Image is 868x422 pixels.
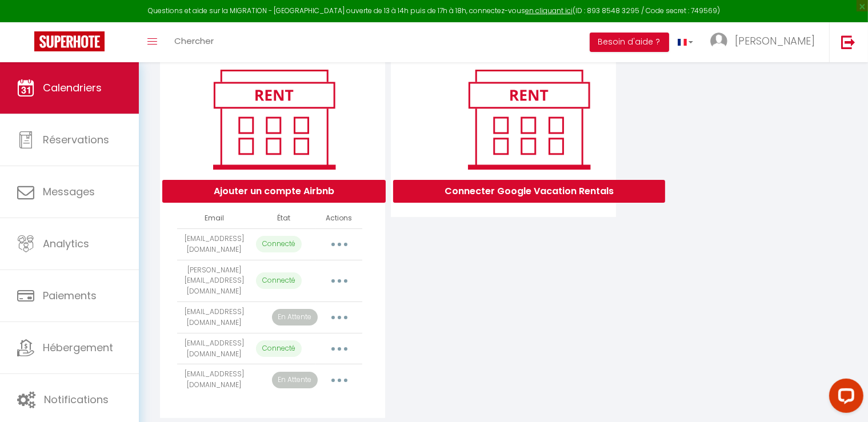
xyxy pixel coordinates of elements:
button: Besoin d'aide ? [590,33,669,52]
th: Email [177,208,251,228]
p: Connecté [256,236,302,252]
img: ... [710,33,727,50]
iframe: LiveChat chat widget [820,374,868,422]
p: En Attente [272,309,318,325]
a: ... [PERSON_NAME] [702,22,829,62]
img: rent.png [201,65,347,174]
td: [EMAIL_ADDRESS][DOMAIN_NAME] [177,302,251,333]
p: Connecté [256,272,302,289]
p: En Attente [272,372,318,388]
img: logout [841,35,855,49]
span: Paiements [43,288,97,303]
td: [EMAIL_ADDRESS][DOMAIN_NAME] [177,333,251,364]
img: rent.png [456,65,602,174]
span: Analytics [43,236,89,251]
span: Calendriers [43,81,102,95]
td: [EMAIL_ADDRESS][DOMAIN_NAME] [177,364,251,396]
a: Chercher [166,22,222,62]
th: État [251,208,316,228]
img: Super Booking [34,31,105,51]
p: Connecté [256,340,302,357]
span: Notifications [44,392,109,407]
span: Hébergement [43,340,113,355]
span: Chercher [174,35,214,47]
td: [PERSON_NAME][EMAIL_ADDRESS][DOMAIN_NAME] [177,260,251,302]
span: [PERSON_NAME] [735,34,815,48]
button: Ajouter un compte Airbnb [162,180,386,203]
td: [EMAIL_ADDRESS][DOMAIN_NAME] [177,228,251,260]
span: Messages [43,184,95,199]
span: Réservations [43,132,109,147]
button: Connecter Google Vacation Rentals [393,180,665,203]
th: Actions [316,208,362,228]
a: en cliquant ici [525,6,573,15]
